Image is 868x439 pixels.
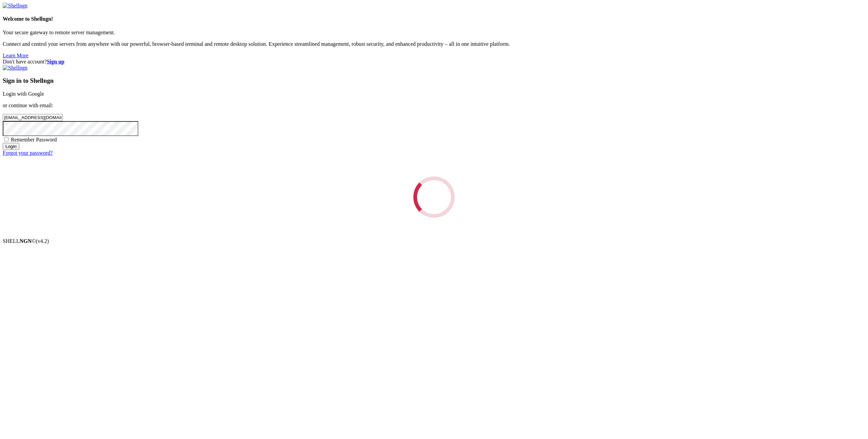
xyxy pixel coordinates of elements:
div: Don't have account? [3,59,865,65]
span: SHELL © [3,238,49,244]
input: Remember Password [4,137,8,141]
input: Login [3,143,19,150]
a: Forgot your password? [3,150,53,156]
img: Shellngn [3,3,27,9]
b: NGN [20,238,32,244]
p: Your secure gateway to remote server management. [3,30,865,36]
span: Remember Password [11,137,57,142]
a: Sign up [47,59,64,64]
p: or continue with email: [3,102,865,109]
img: Shellngn [3,65,27,71]
h3: Sign in to Shellngn [3,77,865,84]
p: Connect and control your servers from anywhere with our powerful, browser-based terminal and remo... [3,41,865,47]
span: 4.2.0 [36,238,49,244]
input: Email address [3,114,63,121]
a: Learn More [3,53,28,58]
a: Login with Google [3,91,44,97]
div: Loading... [405,168,463,226]
h4: Welcome to Shellngn! [3,16,865,22]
